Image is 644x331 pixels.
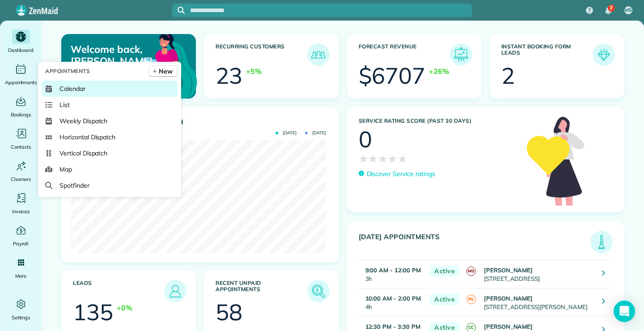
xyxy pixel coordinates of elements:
[430,294,459,305] span: Active
[59,149,107,158] span: Vertical Dispatch
[359,150,369,167] span: ★
[452,46,470,64] img: icon_forecast_revenue-8c13a41c7ed35a8dcfafea3cbb826a0462acb37728057bba2d056411b612bbbe.png
[275,131,297,135] span: [DATE]
[8,46,34,55] span: Dashboard
[305,131,326,135] span: [DATE]
[4,297,38,322] a: Settings
[59,100,70,109] span: List
[359,169,435,179] a: Discover Service ratings
[73,301,113,323] div: 135
[4,62,38,87] a: Appointments
[216,301,242,323] div: 58
[309,46,327,64] img: icon_recurring_customers-cf858462ba22bcd05b5a5880d41d6543d210077de5bb9ebc9590e49fd87d84ed.png
[359,118,518,124] h3: Service Rating score (past 30 days)
[482,288,595,316] td: [STREET_ADDRESS][PERSON_NAME]
[595,46,613,64] img: icon_form_leads-04211a6a04a5b2264e4ee56bc0799ec3eb69b7e499cbb523a139df1d13a81ae0.png
[246,66,262,77] div: +5%
[4,94,38,119] a: Bookings
[359,288,426,316] td: 4h
[216,43,307,66] h3: Recurring Customers
[625,7,632,14] span: MS
[42,161,178,177] a: Map
[216,64,242,87] div: 23
[216,280,307,302] h3: Recent unpaid appointments
[59,116,107,125] span: Weekly Dispatch
[4,191,38,216] a: Invoices
[148,65,178,77] a: New
[59,181,89,190] span: Spotfinder
[11,175,31,184] span: Cleaners
[309,282,327,300] img: icon_unpaid_appointments-47b8ce3997adf2238b356f14209ab4cced10bd1f174958f3ca8f1d0dd7fffeee.png
[484,267,533,274] strong: [PERSON_NAME]
[172,7,185,14] button: Focus search
[367,169,435,179] p: Discover Service ratings
[466,267,476,276] span: MG
[4,30,38,55] a: Dashboard
[166,282,184,300] img: icon_leads-1bed01f49abd5b7fead27621c3d59655bb73ed531f8eeb49469d10e621d6b896.png
[59,165,72,174] span: Map
[4,159,38,184] a: Cleaners
[501,43,593,66] h3: Instant Booking Form Leads
[42,81,178,97] a: Calendar
[388,150,398,167] span: ★
[610,4,613,12] span: 7
[5,78,37,87] span: Appointments
[15,271,26,280] span: More
[4,223,38,248] a: Payroll
[359,260,426,288] td: 3h
[501,64,515,87] div: 2
[159,67,173,76] span: New
[359,128,372,150] div: 0
[12,313,30,322] span: Settings
[365,295,421,302] strong: 10:00 AM - 2:00 PM
[365,267,421,274] strong: 9:00 AM - 12:00 PM
[11,110,31,119] span: Bookings
[614,301,635,322] div: Open Intercom Messenger
[378,150,388,167] span: ★
[73,118,330,126] h3: Actual Revenue this month
[42,113,178,129] a: Weekly Dispatch
[45,67,90,76] span: Appointments
[466,295,476,304] span: RS
[484,323,533,330] strong: [PERSON_NAME]
[482,260,595,288] td: [STREET_ADDRESS]
[359,233,591,253] h3: [DATE] Appointments
[117,302,132,313] div: +0%
[59,84,85,93] span: Calendar
[4,126,38,151] a: Contacts
[368,150,378,167] span: ★
[42,97,178,113] a: List
[73,280,164,302] h3: Leads
[429,66,449,77] div: +26%
[430,266,459,277] span: Active
[13,239,29,248] span: Payroll
[71,43,152,67] p: Welcome back, [PERSON_NAME]!
[42,177,178,193] a: Spotfinder
[11,142,31,151] span: Contacts
[59,133,115,142] span: Horizontal Dispatch
[359,64,426,87] div: $6707
[398,150,407,167] span: ★
[178,7,185,14] svg: Focus search
[593,233,610,251] img: icon_todays_appointments-901f7ab196bb0bea1936b74009e4eb5ffbc2d2711fa7634e0d609ed5ef32b18b.png
[599,1,618,21] div: 7 unread notifications
[12,207,30,216] span: Invoices
[42,145,178,161] a: Vertical Dispatch
[112,24,199,111] img: dashboard_welcome-42a62b7d889689a78055ac9021e634bf52bae3f8056760290aed330b23ab8690.png
[42,129,178,145] a: Horizontal Dispatch
[365,323,420,330] strong: 12:30 PM - 3:30 PM
[484,295,533,302] strong: [PERSON_NAME]
[359,43,450,66] h3: Forecast Revenue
